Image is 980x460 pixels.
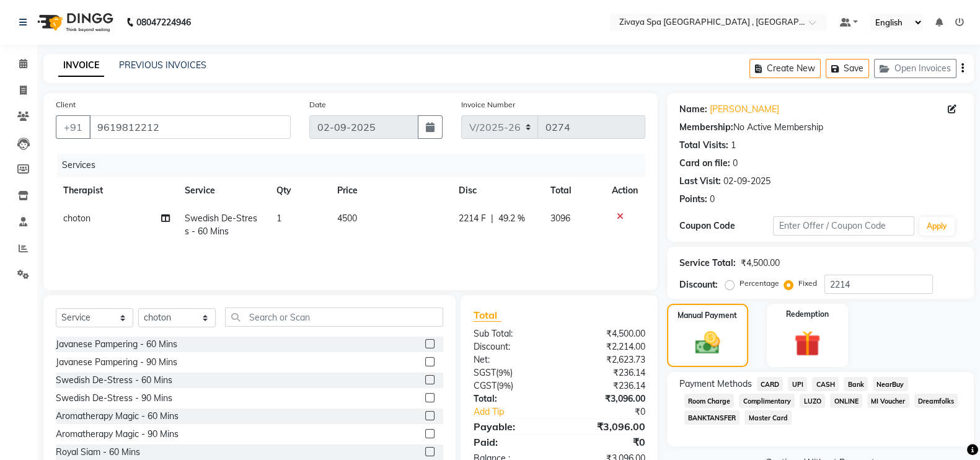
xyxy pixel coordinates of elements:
th: Price [330,177,451,205]
th: Therapist [56,177,177,205]
span: BANKTANSFER [684,410,740,425]
div: Name: [679,103,707,116]
div: ₹4,500.00 [559,327,655,340]
span: LUZO [800,394,825,408]
img: _cash.svg [687,329,728,357]
div: ₹0 [559,435,655,449]
a: PREVIOUS INVOICES [119,60,206,71]
span: Room Charge [684,394,735,408]
div: ₹0 [575,405,655,418]
span: UPI [788,377,807,391]
div: Sub Total: [464,327,559,340]
span: CASH [812,377,839,391]
span: choton [63,213,90,224]
label: Fixed [798,278,817,289]
span: | [491,212,493,225]
div: Discount: [464,340,559,353]
span: Complimentary [739,394,795,408]
span: CGST [473,380,496,391]
div: Services [57,154,655,177]
th: Qty [269,177,330,205]
div: Coupon Code [679,219,774,232]
div: Card on file: [679,157,730,170]
span: SGST [473,367,495,378]
span: Dreamfolks [914,394,958,408]
span: CARD [757,377,784,391]
div: Javanese Pampering - 90 Mins [56,356,177,369]
div: ₹236.14 [559,366,655,379]
div: Swedish De-Stress - 60 Mins [56,374,172,387]
label: Date [309,99,326,110]
div: ₹236.14 [559,379,655,392]
span: Master Card [744,410,792,425]
a: Add Tip [464,405,575,418]
div: ₹3,096.00 [559,392,655,405]
div: Aromatherapy Magic - 90 Mins [56,428,179,441]
div: No Active Membership [679,121,961,134]
span: 9% [498,368,510,378]
div: Points: [679,193,707,206]
span: ONLINE [830,394,862,408]
div: Payable: [464,419,559,434]
input: Enter Offer / Coupon Code [773,216,914,236]
span: Swedish De-Stress - 60 Mins [185,213,257,237]
div: ₹3,096.00 [559,419,655,434]
span: 2214 F [459,212,486,225]
span: 49.2 % [498,212,525,225]
div: ( ) [464,379,559,392]
div: 0 [710,193,715,206]
div: ₹2,214.00 [559,340,655,353]
span: MI Voucher [867,394,909,408]
div: Service Total: [679,257,736,270]
span: 4500 [337,213,357,224]
div: Royal Siam - 60 Mins [56,446,140,459]
div: Paid: [464,435,559,449]
button: +91 [56,115,90,139]
div: Net: [464,353,559,366]
button: Apply [919,217,955,236]
label: Invoice Number [461,99,515,110]
b: 08047224946 [136,5,191,40]
div: 0 [733,157,738,170]
button: Open Invoices [874,59,956,78]
img: _gift.svg [786,327,828,360]
div: ₹2,623.73 [559,353,655,366]
th: Disc [451,177,543,205]
th: Service [177,177,269,205]
span: Bank [844,377,868,391]
div: Last Visit: [679,175,721,188]
div: ( ) [464,366,559,379]
div: 02-09-2025 [723,175,770,188]
a: INVOICE [58,55,104,77]
span: NearBuy [873,377,908,391]
label: Manual Payment [678,310,737,321]
span: 1 [276,213,281,224]
a: [PERSON_NAME] [710,103,779,116]
th: Action [604,177,645,205]
div: Swedish De-Stress - 90 Mins [56,392,172,405]
div: ₹4,500.00 [741,257,780,270]
div: Aromatherapy Magic - 60 Mins [56,410,179,423]
div: Total Visits: [679,139,728,152]
span: Payment Methods [679,378,752,391]
button: Create New [749,59,821,78]
span: Total [473,309,501,322]
div: Membership: [679,121,733,134]
div: Javanese Pampering - 60 Mins [56,338,177,351]
input: Search by Name/Mobile/Email/Code [89,115,291,139]
label: Redemption [786,309,829,320]
input: Search or Scan [225,307,443,327]
span: 9% [498,381,510,391]
span: 3096 [550,213,570,224]
label: Percentage [739,278,779,289]
div: Discount: [679,278,718,291]
label: Client [56,99,76,110]
div: Total: [464,392,559,405]
img: logo [32,5,117,40]
th: Total [543,177,604,205]
button: Save [826,59,869,78]
div: 1 [731,139,736,152]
